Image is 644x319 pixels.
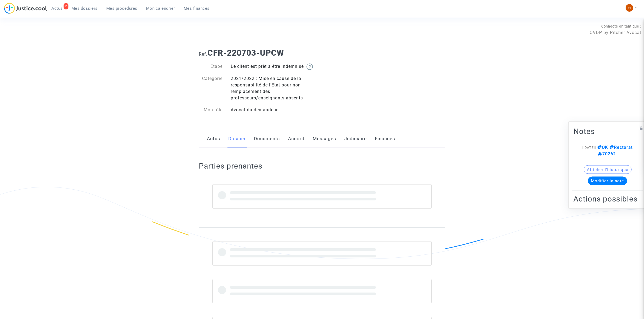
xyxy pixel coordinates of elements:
[288,130,305,148] a: Accord
[306,63,313,70] img: help.svg
[51,6,63,11] span: Actus
[184,6,210,11] span: Mes finances
[601,24,641,28] span: Connecté en tant que :
[313,130,336,148] a: Messages
[47,4,67,12] a: 2Actus
[626,4,633,12] img: fc99b196863ffcca57bb8fe2645aafd9
[67,4,102,12] a: Mes dossiers
[179,4,214,12] a: Mes finances
[254,130,280,148] a: Documents
[146,6,175,11] span: Mon calendrier
[588,176,627,185] button: Modifier la note
[64,3,68,9] div: 2
[375,130,395,148] a: Finances
[195,63,227,70] div: Etape
[195,107,227,113] div: Mon rôle
[106,6,137,11] span: Mes procédures
[4,3,47,14] img: jc-logo.svg
[199,52,207,57] span: Ref.
[227,63,322,70] div: Le client est prêt à être indemnisé
[608,145,633,150] span: Rectorat
[142,4,179,12] a: Mon calendrier
[584,165,632,174] button: Afficher l'historique
[598,151,616,156] span: 70262
[195,75,227,101] div: Catégorie
[207,130,220,148] a: Actus
[102,4,142,12] a: Mes procédures
[227,107,322,113] div: Avocat du demandeur
[573,126,642,136] h2: Notes
[344,130,367,148] a: Judiciaire
[199,161,449,171] h2: Parties prenantes
[228,130,246,148] a: Dossier
[227,75,322,101] div: 2021/2022 : Mise en cause de la responsabilité de l'Etat pour non remplacement des professeurs/en...
[573,194,642,203] h2: Actions possibles
[582,145,596,149] span: [[DATE]]
[207,48,284,58] b: CFR-220703-UPCW
[71,6,98,11] span: Mes dossiers
[596,145,608,150] span: OK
